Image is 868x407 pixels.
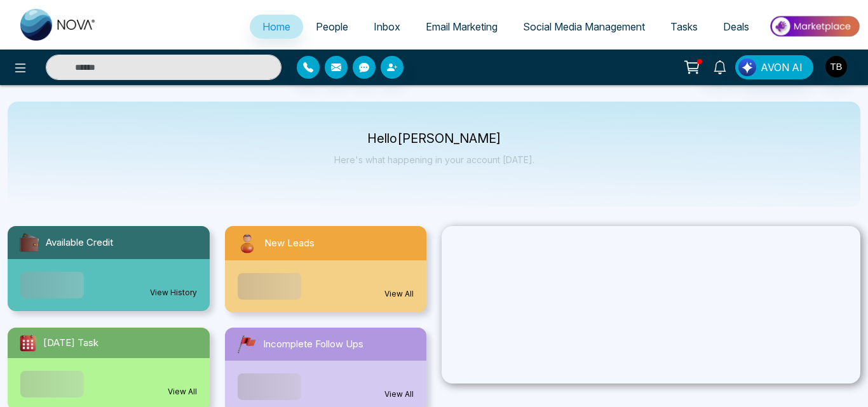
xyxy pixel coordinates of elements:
[735,55,813,79] button: AVON AI
[413,15,510,39] a: Email Marketing
[361,15,413,39] a: Inbox
[217,226,435,312] a: New LeadsView All
[426,20,498,33] span: Email Marketing
[20,9,97,41] img: Nova CRM Logo
[263,337,363,352] span: Incomplete Follow Ups
[670,20,698,33] span: Tasks
[168,386,197,397] a: View All
[264,236,315,251] span: New Leads
[18,333,38,353] img: todayTask.svg
[334,133,534,144] p: Hello [PERSON_NAME]
[235,333,258,356] img: followUps.svg
[825,56,847,77] img: User Avatar
[768,12,860,41] img: Market-place.gif
[510,15,658,39] a: Social Media Management
[761,60,803,75] span: AVON AI
[334,154,534,165] p: Here's what happening in your account [DATE].
[250,15,303,39] a: Home
[738,58,756,76] img: Lead Flow
[262,20,290,33] span: Home
[235,231,259,255] img: newLeads.svg
[43,336,98,350] span: [DATE] Task
[723,20,749,33] span: Deals
[523,20,645,33] span: Social Media Management
[658,15,710,39] a: Tasks
[18,231,41,254] img: availableCredit.svg
[303,15,361,39] a: People
[316,20,348,33] span: People
[384,288,414,300] a: View All
[46,236,113,250] span: Available Credit
[150,287,197,298] a: View History
[384,389,414,400] a: View All
[374,20,400,33] span: Inbox
[710,15,762,39] a: Deals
